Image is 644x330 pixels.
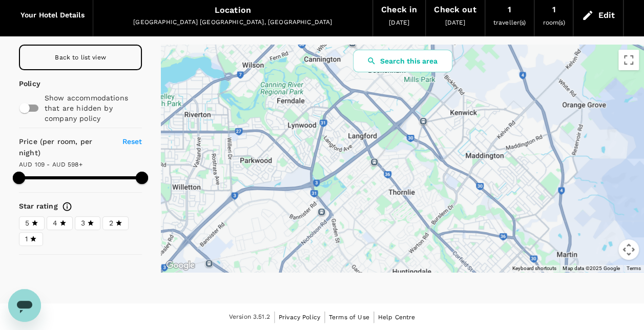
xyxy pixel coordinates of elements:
span: Back to list view [55,54,106,61]
h6: Star rating [19,201,58,212]
span: 3 [81,218,85,229]
svg: Star ratings are awarded to properties to represent the quality of services, facilities, and amen... [62,201,72,212]
div: 1 [508,3,511,17]
iframe: Button to launch messaging window [8,289,41,322]
span: 5 [25,218,29,229]
div: Check out [434,3,476,17]
button: Search this area [353,50,452,72]
div: 1 [552,3,555,17]
h6: Price (per room, per night) [19,136,111,159]
span: 4 [53,218,57,229]
span: traveller(s) [493,19,526,26]
h6: Review score [19,263,67,274]
button: Keyboard shortcuts [512,265,556,272]
a: Terms of Use [329,312,369,323]
h6: Your Hotel Details [20,10,85,21]
div: Location [215,3,251,17]
span: Reset [122,137,142,146]
img: Google [163,259,197,272]
span: [DATE] [445,19,465,26]
span: Privacy Policy [279,314,320,321]
span: Help Centre [378,314,416,321]
span: AUD 109 - AUD 598+ [19,161,82,168]
span: Map data ©2025 Google [563,265,620,271]
span: 2 [109,218,113,229]
button: Map camera controls [618,239,639,260]
a: Help Centre [378,312,416,323]
span: [DATE] [389,19,409,26]
span: Terms of Use [329,314,369,321]
div: [GEOGRAPHIC_DATA] [GEOGRAPHIC_DATA], [GEOGRAPHIC_DATA] [101,17,364,28]
div: Check in [381,3,417,17]
span: room(s) [543,19,565,26]
p: Show accommodations that are hidden by company policy [45,93,142,123]
div: Edit [598,8,615,23]
a: Terms (opens in new tab) [626,265,641,271]
a: Open this area in Google Maps (opens a new window) [163,259,197,272]
a: Privacy Policy [279,312,320,323]
span: 1 [25,234,28,244]
button: Toggle fullscreen view [618,50,639,70]
span: Version 3.51.2 [229,312,270,322]
a: Back to list view [19,45,142,70]
p: Policy [19,78,26,89]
